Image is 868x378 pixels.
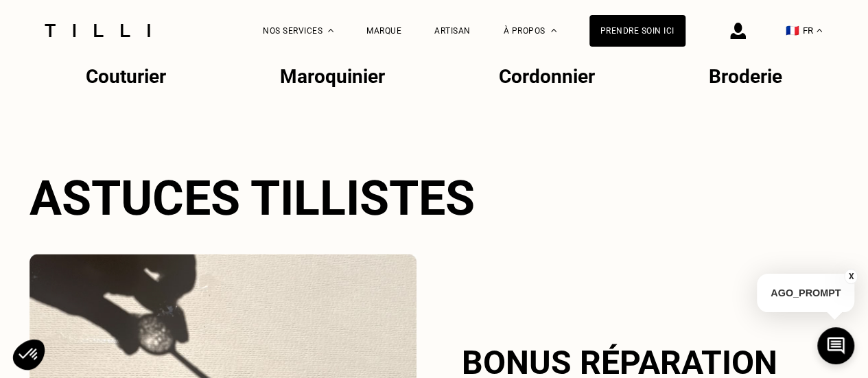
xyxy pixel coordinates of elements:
[709,65,782,88] p: Broderie
[366,26,401,36] a: Marque
[786,24,799,37] span: 🇫🇷
[589,15,685,47] a: Prendre soin ici
[817,29,822,32] img: menu déroulant
[551,29,556,32] img: Menu déroulant à propos
[434,26,471,36] a: Artisan
[499,65,595,88] p: Cordonnier
[730,23,746,39] img: icône connexion
[844,269,858,284] button: X
[40,24,155,37] img: Logo du service de couturière Tilli
[757,274,854,312] p: AGO_PROMPT
[86,65,166,88] p: Couturier
[328,29,333,32] img: Menu déroulant
[30,170,839,226] h2: Astuces Tillistes
[280,65,385,88] p: Maroquinier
